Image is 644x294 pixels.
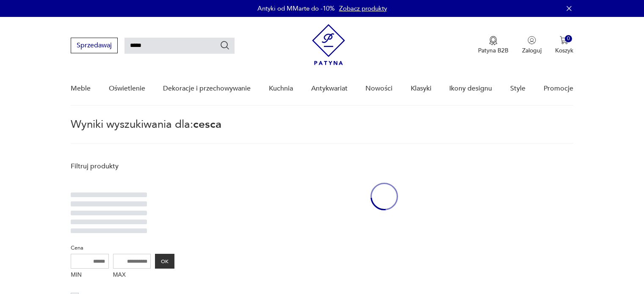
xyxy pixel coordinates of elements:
a: Klasyki [411,72,431,105]
img: Ikonka użytkownika [528,36,536,44]
button: Szukaj [220,40,230,50]
a: Promocje [544,72,573,105]
a: Kuchnia [269,72,293,105]
p: Wyniki wyszukiwania dla: [71,119,573,144]
button: OK [155,254,174,269]
a: Style [510,72,525,105]
img: Patyna - sklep z meblami i dekoracjami vintage [312,24,345,65]
label: MAX [113,269,151,282]
p: Patyna B2B [478,47,509,55]
a: Dekoracje i przechowywanie [163,72,251,105]
div: 0 [565,35,572,42]
button: Sprzedawaj [71,38,118,53]
a: Antykwariat [311,72,348,105]
p: Zaloguj [522,47,542,55]
a: Meble [71,72,91,105]
div: oval-loading [370,157,398,236]
a: Sprzedawaj [71,43,118,49]
a: Ikony designu [449,72,492,105]
button: Patyna B2B [478,36,509,55]
label: MIN [71,269,109,282]
button: Zaloguj [522,36,542,55]
img: Ikona koszyka [560,36,568,44]
a: Zobacz produkty [339,4,387,13]
a: Nowości [365,72,392,105]
a: Ikona medaluPatyna B2B [478,36,509,55]
p: Koszyk [555,47,573,55]
a: Oświetlenie [109,72,145,105]
button: 0Koszyk [555,36,573,55]
img: Ikona medalu [489,36,498,45]
p: Cena [71,243,174,253]
p: Filtruj produkty [71,162,174,171]
span: cesca [193,117,221,132]
p: Antyki od MMarte do -10% [257,4,335,13]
